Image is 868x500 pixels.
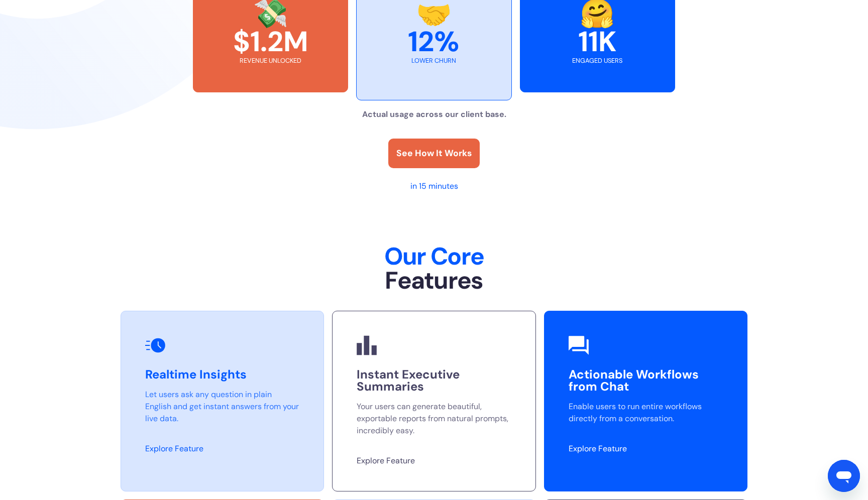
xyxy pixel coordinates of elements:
[357,455,415,466] a: Learn More About This Feature
[569,401,723,425] p: Enable users to run entire workflows directly from a conversation.
[193,180,675,192] div: in 15 minutes
[145,368,299,381] h3: Realtime Insights
[357,401,511,437] p: Your users can generate beautiful, exportable reports from natural prompts, incredibly easy.
[396,147,472,160] div: See How It Works
[569,368,723,393] h3: Actionable Workflows from Chat
[828,460,860,492] iframe: Button to launch messaging window
[362,109,506,119] strong: Actual usage across our client base.
[357,368,511,393] h3: Instant Executive Summaries
[388,139,480,168] a: Book a Demo
[240,56,301,65] div: revenue unlocked
[569,443,627,454] a: Learn More About This Feature
[145,389,299,425] p: Let users ask any question in plain English and get instant answers from your live data.
[411,56,456,65] div: lower churn
[572,56,622,65] div: engaged users
[121,244,747,293] h2: Our Core
[145,443,203,454] a: Learn More About This Feature
[385,265,483,296] span: Features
